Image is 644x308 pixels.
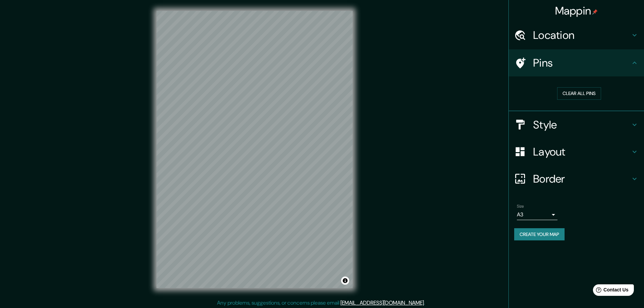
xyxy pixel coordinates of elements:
a: [EMAIL_ADDRESS][DOMAIN_NAME] [340,299,424,306]
div: Pins [509,49,644,76]
img: pin-icon.png [592,9,598,15]
div: . [425,299,426,307]
p: Any problems, suggestions, or concerns please email . [217,299,425,307]
iframe: Help widget launcher [584,282,637,301]
div: Style [509,111,644,138]
div: Border [509,165,644,192]
h4: Mappin [555,4,598,18]
h4: Location [533,28,630,42]
div: A3 [517,209,557,220]
button: Toggle attribution [341,277,349,285]
label: Size [517,203,524,209]
h4: Pins [533,56,630,70]
button: Create your map [514,228,565,241]
h4: Border [533,172,630,186]
div: . [426,299,427,307]
div: Layout [509,138,644,165]
button: Clear all pins [557,87,601,100]
canvas: Map [157,11,353,288]
h4: Style [533,118,630,132]
h4: Layout [533,145,630,159]
div: Location [509,22,644,49]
